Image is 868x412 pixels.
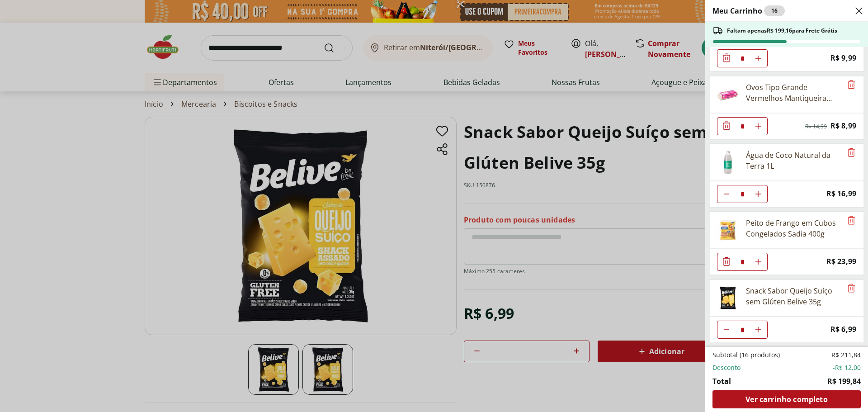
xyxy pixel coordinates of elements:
input: Quantidade Atual [736,50,749,67]
button: Aumentar Quantidade [749,117,767,135]
span: R$ 23,99 [826,256,856,268]
input: Quantidade Atual [736,185,749,203]
button: Diminuir Quantidade [717,253,736,271]
span: R$ 9,99 [830,52,856,64]
span: R$ 211,84 [831,350,861,360]
button: Remove [846,283,857,294]
img: Principal [715,285,741,311]
button: Diminuir Quantidade [717,49,736,67]
div: Água de Coco Natural da Terra 1L [746,150,842,171]
button: Remove [846,215,857,226]
button: Aumentar Quantidade [749,185,767,203]
input: Quantidade Atual [736,118,749,135]
button: Remove [846,147,857,158]
button: Aumentar Quantidade [749,321,767,339]
span: -R$ 12,00 [833,363,861,372]
span: R$ 14,99 [805,123,827,130]
img: Ovos Tipo Grande Vermelhos Mantiqueira Happy Eggs 10 Unidades [715,82,741,107]
button: Diminuir Quantidade [717,117,736,135]
div: Peito de Frango em Cubos Congelados Sadia 400g [746,218,842,239]
button: Aumentar Quantidade [749,49,767,67]
span: Desconto [712,363,741,372]
button: Diminuir Quantidade [717,185,736,203]
input: Quantidade Atual [736,321,749,338]
span: Total [712,376,731,387]
div: Snack Sabor Queijo Suíço sem Glúten Belive 35g [746,285,842,307]
button: Diminuir Quantidade [717,321,736,339]
a: Ver carrinho completo [712,390,861,408]
span: R$ 199,84 [827,376,861,387]
button: Aumentar Quantidade [749,253,767,271]
img: Água de Coco Natural da Terra 1L [715,150,741,175]
span: R$ 6,99 [830,323,856,336]
img: Peito de Frango em Cubos Congelados Sadia 400g [715,218,741,243]
span: R$ 8,99 [830,120,856,132]
div: Ovos Tipo Grande Vermelhos Mantiqueira Happy Eggs 10 Unidades [746,82,842,104]
input: Quantidade Atual [736,253,749,270]
span: Ver carrinho completo [745,396,827,403]
div: 16 [764,5,785,16]
span: Subtotal (16 produtos) [712,350,780,360]
span: Faltam apenas R$ 199,16 para Frete Grátis [727,27,837,34]
span: R$ 16,99 [826,188,856,200]
h2: Meu Carrinho [712,5,785,16]
button: Remove [846,80,857,90]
